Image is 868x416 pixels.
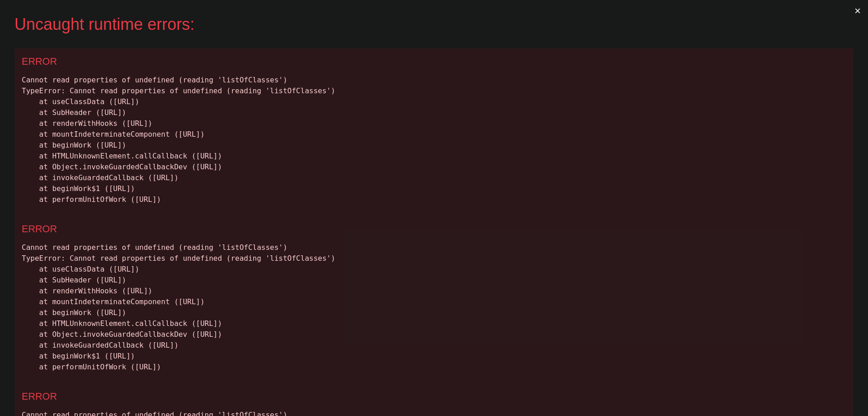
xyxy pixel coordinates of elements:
div: ERROR [22,391,846,402]
div: Cannot read properties of undefined (reading 'listOfClasses') TypeError: Cannot read properties o... [22,242,846,373]
div: Cannot read properties of undefined (reading 'listOfClasses') TypeError: Cannot read properties o... [22,75,846,205]
div: ERROR [22,56,846,67]
div: ERROR [22,223,846,235]
div: Uncaught runtime errors: [14,14,839,34]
